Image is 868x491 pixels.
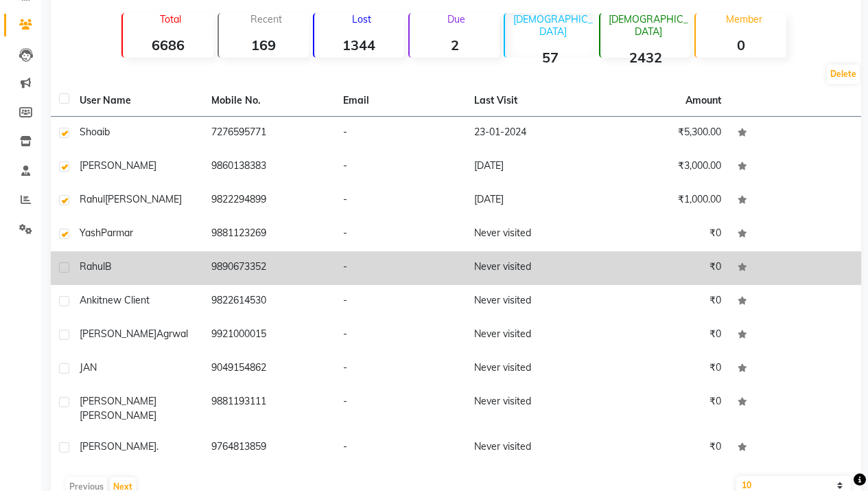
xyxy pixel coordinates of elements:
[696,36,786,54] strong: 0
[677,85,729,116] th: Amount
[335,218,467,251] td: -
[80,328,156,340] span: [PERSON_NAME]
[80,159,156,172] span: [PERSON_NAME]
[466,431,598,465] td: Never visited
[203,117,335,150] td: 7276595771
[511,13,595,38] p: [DEMOGRAPHIC_DATA]
[80,409,156,422] span: [PERSON_NAME]
[156,440,159,453] span: .
[224,13,309,25] p: Recent
[123,36,213,54] strong: 6686
[598,251,729,285] td: ₹0
[466,352,598,386] td: Never visited
[203,85,335,117] th: Mobile No.
[219,36,309,54] strong: 169
[412,13,500,25] p: Due
[606,13,690,38] p: [DEMOGRAPHIC_DATA]
[80,294,102,306] span: ankit
[598,150,729,184] td: ₹3,000.00
[105,193,182,205] span: [PERSON_NAME]
[335,431,467,465] td: -
[335,184,467,218] td: -
[203,285,335,319] td: 9822614530
[505,49,595,66] strong: 57
[80,193,105,205] span: Rahul
[598,386,729,431] td: ₹0
[410,36,500,54] strong: 2
[598,117,729,150] td: ₹5,300.00
[466,386,598,431] td: Never visited
[598,184,729,218] td: ₹1,000.00
[598,352,729,386] td: ₹0
[80,227,101,239] span: Yash
[101,227,133,239] span: Parmar
[598,285,729,319] td: ₹0
[466,319,598,352] td: Never visited
[466,150,598,184] td: [DATE]
[335,386,467,431] td: -
[203,251,335,285] td: 9890673352
[314,36,404,54] strong: 1344
[466,184,598,218] td: [DATE]
[335,352,467,386] td: -
[203,150,335,184] td: 9860138383
[335,285,467,319] td: -
[598,218,729,251] td: ₹0
[80,260,105,273] span: Rahul
[128,13,213,25] p: Total
[598,431,729,465] td: ₹0
[203,431,335,465] td: 9764813859
[105,260,112,273] span: B
[335,117,467,150] td: -
[80,361,97,374] span: JAN
[600,49,690,66] strong: 2432
[466,85,598,117] th: Last Visit
[203,218,335,251] td: 9881123269
[466,218,598,251] td: Never visited
[80,395,156,407] span: [PERSON_NAME]
[203,319,335,352] td: 9921000015
[466,251,598,285] td: Never visited
[701,13,786,25] p: Member
[466,117,598,150] td: 23-01-2024
[466,285,598,319] td: Never visited
[156,328,188,340] span: Agrwal
[335,85,467,117] th: Email
[203,386,335,431] td: 9881193111
[80,126,110,138] span: Shoaib
[335,150,467,184] td: -
[203,352,335,386] td: 9049154862
[80,440,156,453] span: [PERSON_NAME]
[320,13,404,25] p: Lost
[827,65,860,84] button: Delete
[71,85,203,117] th: User Name
[335,319,467,352] td: -
[335,251,467,285] td: -
[102,294,150,306] span: new client
[598,319,729,352] td: ₹0
[203,184,335,218] td: 9822294899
